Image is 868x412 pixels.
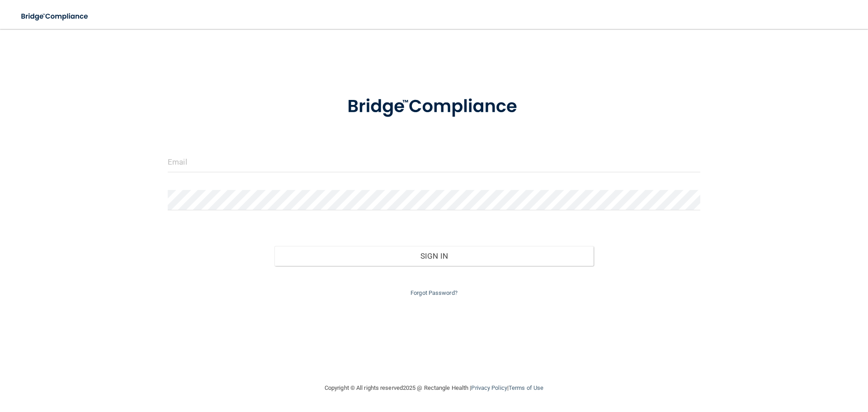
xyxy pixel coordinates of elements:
[168,152,700,172] input: Email
[509,384,543,391] a: Terms of Use
[269,374,599,403] div: Copyright © All rights reserved 2025 @ Rectangle Health | |
[329,83,539,130] img: bridge_compliance_login_screen.278c3ca4.svg
[14,7,97,26] img: bridge_compliance_login_screen.278c3ca4.svg
[410,289,458,296] a: Forgot Password?
[471,384,507,391] a: Privacy Policy
[274,246,594,266] button: Sign In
